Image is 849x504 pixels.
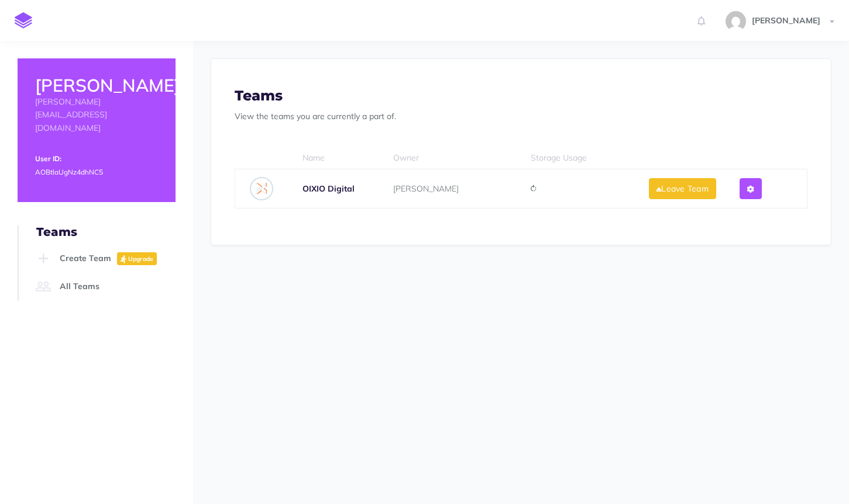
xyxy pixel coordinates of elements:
[235,110,807,123] p: View the teams you are currently a part of.
[33,273,176,301] a: All Teams
[516,147,649,169] th: Storage Usage
[35,168,103,176] small: AOBtlaUgNz4dhNC5
[35,76,158,95] h2: [PERSON_NAME]
[649,178,716,199] button: Leave Team
[128,255,154,263] small: Upgrade
[36,225,176,238] h4: Teams
[303,183,355,194] b: OIXIO Digital
[33,245,176,273] a: Create Team Upgrade
[393,183,459,194] span: [PERSON_NAME]
[746,15,826,26] span: [PERSON_NAME]
[288,147,379,169] th: Name
[35,154,61,163] small: User ID:
[15,12,32,29] img: logo-mark.svg
[250,177,273,200] img: IL3la7QKBzqcdZh5LEkMi4Q3NvFMZQaQSjC1ZYfa.png
[235,88,807,103] h3: Teams
[726,11,746,32] img: 31ca6b76c58a41dfc3662d81e4fc32f0.jpg
[379,147,516,169] th: Owner
[35,95,158,134] p: [PERSON_NAME][EMAIL_ADDRESS][DOMAIN_NAME]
